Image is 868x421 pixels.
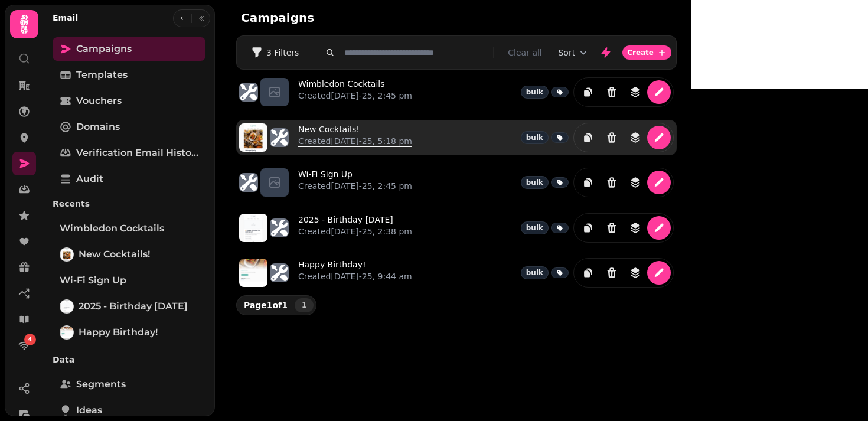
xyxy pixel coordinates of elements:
span: Domains [76,120,120,134]
a: New Cocktails!New Cocktails! [53,243,205,266]
p: Created [DATE]-25, 2:45 pm [298,180,412,192]
div: bulk [521,221,549,234]
a: Verification email history [53,141,205,165]
span: 4 [28,335,32,344]
span: Wi-Fi Sign Up [60,273,126,288]
p: Created [DATE]-25, 9:44 am [298,270,412,282]
img: Happy Birthday! [61,327,73,338]
img: New Cocktails! [61,249,73,260]
a: 4 [12,334,36,357]
button: Create [622,45,671,60]
button: Delete [600,261,624,285]
p: Recents [53,193,205,214]
span: New Cocktails! [79,247,150,262]
button: edit [647,80,671,104]
a: Wi-Fi Sign Up [53,269,205,292]
button: 1 [295,298,314,312]
a: Vouchers [53,89,205,113]
p: Data [53,349,205,370]
button: Delete [600,216,624,240]
button: edit [647,216,671,240]
a: 2025 - Birthday today2025 - Birthday [DATE] [53,295,205,318]
img: aHR0cHM6Ly9zdGFtcGVkZS1zZXJ2aWNlLXByb2QtdGVtcGxhdGUtcHJldmlld3MuczMuZXUtd2VzdC0xLmFtYXpvbmF3cy5jb... [239,123,267,152]
a: 2025 - Birthday [DATE]Created[DATE]-25, 2:38 pm [298,214,412,242]
button: revisions [624,126,647,149]
nav: Pagination [295,298,314,312]
h2: Email [53,12,78,24]
button: duplicate [576,80,600,104]
span: Create [627,49,654,56]
button: Delete [600,126,624,149]
span: Verification email history [76,146,198,160]
img: 2025 - Birthday today [61,301,73,312]
a: Domains [53,115,205,139]
button: Clear all [508,47,541,58]
div: bulk [521,86,549,99]
button: Delete [600,80,624,104]
button: revisions [624,80,647,104]
button: duplicate [576,261,600,285]
img: aHR0cHM6Ly9zdGFtcGVkZS1zZXJ2aWNlLXByb2QtdGVtcGxhdGUtcHJldmlld3MuczMuZXUtd2VzdC0xLmFtYXpvbmF3cy5jb... [239,259,267,287]
button: duplicate [576,216,600,240]
span: Ideas [76,403,102,417]
span: Vouchers [76,94,122,108]
button: edit [647,171,671,194]
button: Sort [558,47,589,58]
p: Created [DATE]-25, 5:18 pm [298,135,412,147]
a: Segments [53,373,205,396]
button: edit [647,261,671,285]
span: Templates [76,68,128,82]
a: Happy Birthday!Created[DATE]-25, 9:44 am [298,259,412,287]
a: Happy Birthday!Happy Birthday! [53,321,205,344]
button: revisions [624,171,647,194]
p: Created [DATE]-25, 2:45 pm [298,90,412,102]
button: revisions [624,261,647,285]
button: Delete [600,171,624,194]
a: Wimbledon Cocktails [53,217,205,240]
div: bulk [521,266,549,279]
img: aHR0cHM6Ly9zdGFtcGVkZS1zZXJ2aWNlLXByb2QtdGVtcGxhdGUtcHJldmlld3MuczMuZXUtd2VzdC0xLmFtYXpvbmF3cy5jb... [239,214,267,242]
span: Audit [76,172,103,186]
span: 3 Filters [266,48,299,57]
span: Segments [76,377,126,391]
a: Campaigns [53,37,205,61]
a: Templates [53,63,205,87]
span: 1 [299,302,309,309]
button: edit [647,126,671,149]
span: Happy Birthday! [79,325,158,340]
button: duplicate [576,171,600,194]
a: Audit [53,167,205,191]
div: bulk [521,131,549,144]
p: Page 1 of 1 [239,299,292,311]
a: New Cocktails!Created[DATE]-25, 5:18 pm [298,123,412,152]
h2: Campaigns [241,9,468,26]
span: Wimbledon Cocktails [60,221,164,236]
button: duplicate [576,126,600,149]
div: bulk [521,176,549,189]
a: Wi-Fi Sign UpCreated[DATE]-25, 2:45 pm [298,168,412,197]
p: Created [DATE]-25, 2:38 pm [298,226,412,237]
span: Campaigns [76,42,132,56]
button: 3 Filters [242,43,308,62]
a: Wimbledon CocktailsCreated[DATE]-25, 2:45 pm [298,78,412,106]
button: revisions [624,216,647,240]
span: 2025 - Birthday [DATE] [79,299,188,314]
